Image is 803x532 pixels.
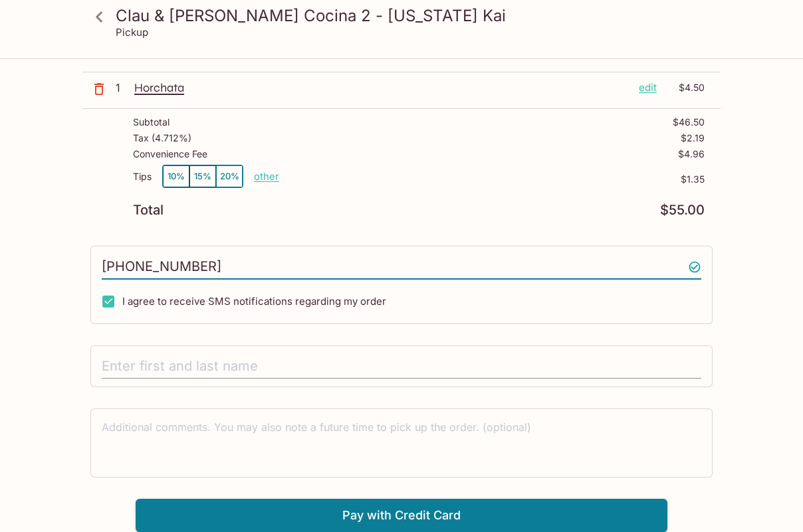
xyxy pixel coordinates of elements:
p: Tips [133,171,152,182]
p: 1 [116,80,129,95]
h3: Clau & [PERSON_NAME] Cocina 2 - [US_STATE] Kai [116,5,710,26]
p: $4.50 [665,80,705,95]
p: Subtotal [133,117,170,128]
p: Horchata [134,80,628,95]
button: 20% [216,165,243,187]
input: Enter first and last name [102,354,701,379]
p: $1.35 [279,174,705,185]
p: $2.19 [681,133,705,143]
p: Convenience Fee [133,149,207,159]
button: 10% [163,165,189,187]
p: Tax ( 4.712% ) [133,133,191,143]
p: Total [133,204,164,217]
p: Pickup [116,26,148,39]
p: edit [639,80,657,95]
p: $4.96 [678,149,705,159]
span: I agree to receive SMS notifications regarding my order [122,295,386,308]
button: Pay with Credit Card [136,499,667,532]
button: other [254,170,279,183]
p: $46.50 [673,117,705,128]
button: 15% [189,165,216,187]
input: Enter phone number [102,254,701,280]
p: $55.00 [660,204,705,217]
